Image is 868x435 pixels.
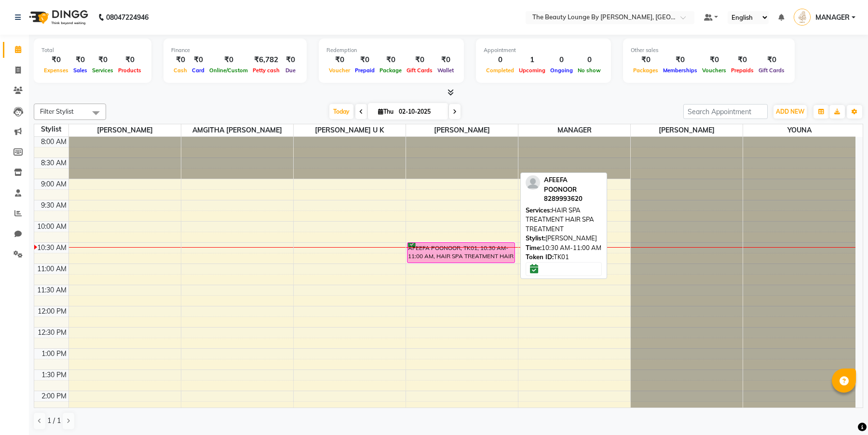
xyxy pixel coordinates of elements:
[106,4,149,31] b: 08047224946
[544,176,577,193] span: AFEEFA POONOOR
[518,124,630,136] span: MANAGER
[283,67,298,74] span: Due
[90,54,116,66] div: ₹0
[39,179,68,189] div: 9:00 AM
[207,67,250,74] span: Online/Custom
[47,416,61,426] span: 1 / 1
[435,67,456,74] span: Wallet
[71,67,90,74] span: Sales
[516,67,548,74] span: Upcoming
[39,137,68,147] div: 8:00 AM
[526,175,540,190] img: profile
[190,54,207,66] div: ₹0
[39,200,68,211] div: 9:30 AM
[250,54,282,66] div: ₹6,782
[773,105,807,119] button: ADD NEW
[631,67,661,74] span: Packages
[41,54,71,66] div: ₹0
[282,54,299,66] div: ₹0
[516,54,548,66] div: 1
[377,54,404,66] div: ₹0
[40,370,68,380] div: 1:30 PM
[34,124,68,134] div: Stylist
[190,67,207,74] span: Card
[25,4,91,31] img: logo
[575,67,603,74] span: No show
[484,67,516,74] span: Completed
[171,46,299,54] div: Finance
[661,67,700,74] span: Memberships
[71,54,90,66] div: ₹0
[700,67,729,74] span: Vouchers
[526,244,542,251] span: Time:
[40,349,68,359] div: 1:00 PM
[40,391,68,401] div: 2:00 PM
[815,13,850,23] span: MANAGER
[406,124,518,136] span: [PERSON_NAME]
[326,67,353,74] span: Voucher
[353,54,377,66] div: ₹0
[41,46,144,54] div: Total
[36,328,68,338] div: 12:30 PM
[526,234,602,243] div: [PERSON_NAME]
[171,54,190,66] div: ₹0
[631,54,661,66] div: ₹0
[575,54,603,66] div: 0
[35,264,68,274] div: 11:00 AM
[250,67,282,74] span: Petty cash
[631,124,743,136] span: [PERSON_NAME]
[329,104,353,119] span: Today
[41,67,71,74] span: Expenses
[743,124,855,136] span: YOUNA
[207,54,250,66] div: ₹0
[683,104,768,119] input: Search Appointment
[756,67,787,74] span: Gift Cards
[181,124,293,136] span: AMGITHA [PERSON_NAME]
[484,46,603,54] div: Appointment
[69,124,181,136] span: [PERSON_NAME]
[404,67,435,74] span: Gift Cards
[35,222,68,232] div: 10:00 AM
[776,108,804,115] span: ADD NEW
[171,67,190,74] span: Cash
[326,54,353,66] div: ₹0
[35,243,68,253] div: 10:30 AM
[548,67,575,74] span: Ongoing
[39,158,68,168] div: 8:30 AM
[526,252,602,262] div: TK01
[548,54,575,66] div: 0
[526,206,594,233] span: HAIR SPA TREATMENT HAIR SPA TREATMENT
[407,243,515,263] div: AFEEFA POONOOR, TK01, 10:30 AM-11:00 AM, HAIR SPA TREATMENT HAIR SPA TREATMENT
[700,54,729,66] div: ₹0
[396,105,444,119] input: 2025-10-02
[326,46,456,54] div: Redemption
[294,124,406,136] span: [PERSON_NAME] U K
[376,108,396,115] span: Thu
[116,54,144,66] div: ₹0
[435,54,456,66] div: ₹0
[377,67,404,74] span: Package
[353,67,377,74] span: Prepaid
[756,54,787,66] div: ₹0
[35,285,68,295] div: 11:30 AM
[631,46,787,54] div: Other sales
[526,234,545,242] span: Stylist:
[544,194,602,204] div: 8289993620
[116,67,144,74] span: Products
[484,54,516,66] div: 0
[661,54,700,66] div: ₹0
[40,107,74,115] span: Filter Stylist
[729,67,756,74] span: Prepaids
[827,396,858,425] iframe: chat widget
[729,54,756,66] div: ₹0
[526,253,554,261] span: Token ID:
[36,306,68,316] div: 12:00 PM
[526,243,602,253] div: 10:30 AM-11:00 AM
[404,54,435,66] div: ₹0
[526,206,552,214] span: Services:
[90,67,116,74] span: Services
[794,9,811,26] img: MANAGER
